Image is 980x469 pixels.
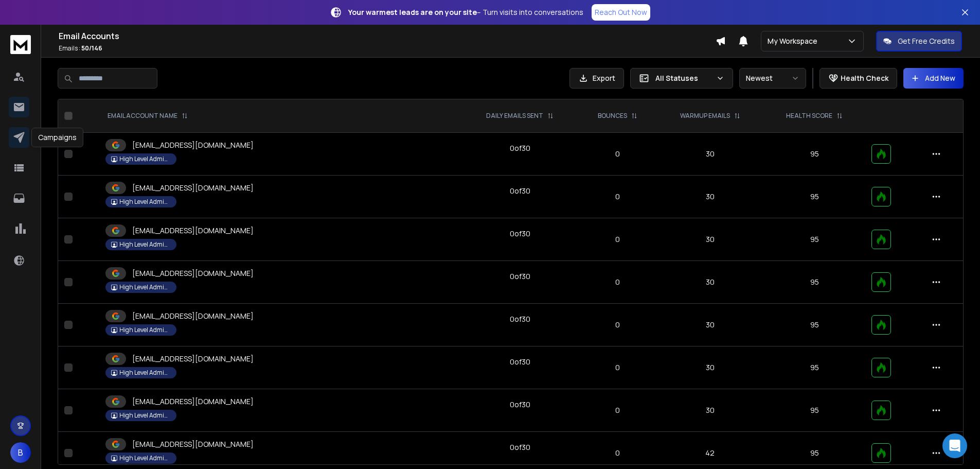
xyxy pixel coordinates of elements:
p: HEALTH SCORE [786,112,832,120]
p: My Workspace [768,36,822,46]
div: 0 of 30 [510,186,530,196]
p: 0 [585,448,651,458]
td: 95 [763,218,865,261]
p: [EMAIL_ADDRESS][DOMAIN_NAME] [132,268,254,279]
p: BOUNCES [598,112,627,120]
p: [EMAIL_ADDRESS][DOMAIN_NAME] [132,140,254,150]
p: [EMAIL_ADDRESS][DOMAIN_NAME] [132,183,254,193]
button: B [10,442,31,463]
p: High Level Admins [119,411,171,420]
div: Open Intercom Messenger [942,433,967,458]
td: 95 [763,261,865,304]
td: 30 [657,133,764,176]
div: 0 of 30 [510,229,530,239]
p: 0 [585,362,651,373]
p: 0 [585,320,651,330]
p: High Level Admins [119,240,171,249]
span: 50 / 146 [81,44,102,53]
td: 95 [763,176,865,218]
p: 0 [585,192,651,202]
div: EMAIL ACCOUNT NAME [108,112,188,120]
p: – Turn visits into conversations [348,7,583,18]
td: 95 [763,133,865,176]
p: High Level Admins [119,283,171,291]
p: [EMAIL_ADDRESS][DOMAIN_NAME] [132,439,254,449]
td: 30 [657,389,764,432]
div: 0 of 30 [510,399,530,410]
p: Emails : [59,44,716,53]
div: 0 of 30 [510,143,530,153]
a: Reach Out Now [592,4,650,21]
td: 30 [657,346,764,389]
p: 0 [585,149,651,159]
p: High Level Admins [119,326,171,334]
div: 0 of 30 [510,442,530,453]
td: 30 [657,261,764,304]
p: Get Free Credits [898,36,955,46]
button: Newest [739,68,806,89]
button: Health Check [819,68,897,89]
button: Export [569,68,624,89]
p: High Level Admins [119,369,171,377]
td: 30 [657,304,764,346]
p: Reach Out Now [595,7,647,18]
p: [EMAIL_ADDRESS][DOMAIN_NAME] [132,311,254,321]
td: 30 [657,218,764,261]
button: Get Free Credits [876,31,962,51]
p: WARMUP EMAILS [680,112,730,120]
td: 95 [763,346,865,389]
p: [EMAIL_ADDRESS][DOMAIN_NAME] [132,354,254,364]
td: 95 [763,304,865,346]
div: 0 of 30 [510,271,530,282]
p: High Level Admins [119,454,171,462]
td: 95 [763,389,865,432]
p: DAILY EMAILS SENT [486,112,543,120]
div: 0 of 30 [510,314,530,324]
p: [EMAIL_ADDRESS][DOMAIN_NAME] [132,225,254,236]
p: High Level Admins [119,155,171,163]
p: High Level Admins [119,198,171,206]
p: 0 [585,277,651,287]
div: Campaigns [31,128,83,147]
button: Add New [903,68,964,89]
div: 0 of 30 [510,357,530,367]
p: Health Check [841,73,888,83]
h1: Email Accounts [59,30,716,42]
p: 0 [585,405,651,415]
p: All Statuses [655,73,712,83]
img: logo [10,35,31,54]
p: [EMAIL_ADDRESS][DOMAIN_NAME] [132,396,254,407]
td: 30 [657,176,764,218]
strong: Your warmest leads are on your site [348,7,477,17]
p: 0 [585,234,651,245]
